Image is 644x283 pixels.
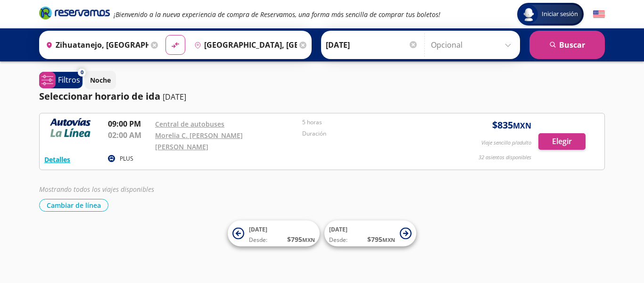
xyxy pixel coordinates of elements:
[163,91,186,103] p: [DATE]
[249,236,267,244] span: Desde:
[326,33,418,57] input: Elegir Fecha
[108,118,150,129] p: 09:00 PM
[593,9,605,20] button: English
[481,139,531,147] p: Viaje sencillo p/adulto
[329,225,347,233] span: [DATE]
[538,9,582,19] span: Iniciar sesión
[287,234,315,244] span: $ 795
[228,221,320,247] button: [DATE]Desde:$795MXN
[42,33,149,57] input: Buscar Origen
[190,33,297,57] input: Buscar Destino
[39,6,110,23] a: Brand Logo
[479,154,531,162] p: 32 asientos disponibles
[382,236,395,243] small: MXN
[58,74,80,86] p: Filtros
[39,6,110,20] i: Brand Logo
[39,199,108,212] button: Cambiar de línea
[120,154,133,163] p: PLUS
[513,120,531,131] small: MXN
[90,75,111,85] p: Noche
[249,225,267,233] span: [DATE]
[155,120,224,129] a: Central de autobuses
[114,10,440,19] em: ¡Bienvenido a la nueva experiencia de compra de Reservamos, una forma más sencilla de comprar tus...
[108,129,150,141] p: 02:00 AM
[529,31,605,59] button: Buscar
[431,33,515,57] input: Opcional
[492,118,531,132] span: $ 835
[538,133,586,150] button: Elegir
[44,118,96,137] img: RESERVAMOS
[39,89,160,103] p: Seleccionar horario de ida
[81,69,83,77] span: 0
[44,154,70,164] button: Detalles
[324,221,416,247] button: [DATE]Desde:$795MXN
[367,234,395,244] span: $ 795
[85,71,116,89] button: Noche
[302,129,445,138] p: Duración
[155,131,243,151] a: Morelia C. [PERSON_NAME] [PERSON_NAME]
[329,236,347,244] span: Desde:
[302,118,445,127] p: 5 horas
[302,236,315,243] small: MXN
[39,185,154,194] em: Mostrando todos los viajes disponibles
[39,72,83,88] button: 0Filtros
